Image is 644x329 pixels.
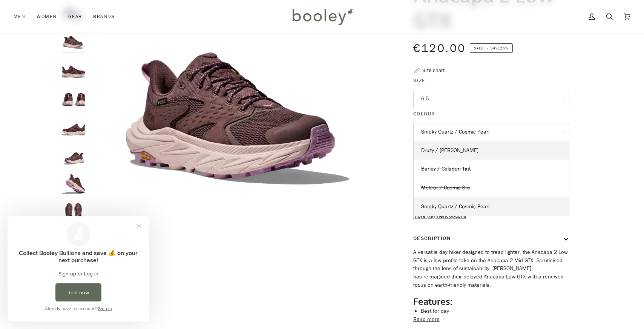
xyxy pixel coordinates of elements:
[62,57,85,80] img: Hoka Women's Anacapa 2 Low GTX Smoky Quartz / Cosmic Pearl - Booley Galway
[500,45,508,51] span: 25%
[413,110,435,118] span: Colour
[421,203,489,210] span: Smoky Quartz / Cosmic Pearl
[8,216,149,321] iframe: Loyalty program pop-up with offers and actions
[68,13,82,20] span: Gear
[413,248,569,289] p: A versatile day hiker designed to tread lighter, the Anacapa 2 Low GTX is a low-profile take on t...
[289,6,355,28] img: Booley
[413,41,466,56] span: €120.00
[421,307,569,315] li: Best for day
[62,115,85,138] img: Hoka Women's Anacapa 2 Low GTX Smoky Quartz / Cosmic Pearl - Booley Galway
[413,228,569,248] button: Description
[421,184,470,191] span: Meteor / Cosmic Sky
[62,202,85,224] img: Hoka Women's Anacapa 2 Low GTX Smoky Quartz / Cosmic Pearl - Booley Galway
[474,45,483,51] span: Sale
[422,66,445,74] div: Size chart
[414,141,569,160] a: Druzy / [PERSON_NAME]
[62,28,85,51] img: Hoka Women's Anacapa 2 Low GTX Smoky Quartz / Cosmic Pearl - Booley Galway
[62,144,85,167] img: Hoka Women's Anacapa 2 Low GTX Smoky Quartz / Cosmic Pearl - Booley Galway
[62,173,85,195] img: Hoka Women's Anacapa 2 Low GTX Smoky Quartz / Cosmic Pearl - Booley Galway
[14,13,25,20] span: Men
[93,13,115,20] span: Brands
[413,77,426,85] span: Size
[470,43,513,53] span: Save
[413,90,569,108] button: 6.5
[37,13,57,20] span: Women
[414,160,569,178] a: Barley / Celadon Tint
[413,315,440,324] button: Read more
[414,197,569,216] a: Smoky Quartz / Cosmic Pearl
[485,45,491,51] em: •
[413,123,569,141] button: Smoky Quartz / Cosmic Pearl
[421,165,471,172] span: Barley / Celadon Tint
[413,296,569,307] h2: Features:
[414,178,569,197] a: Meteor / Cosmic Sky
[62,86,85,109] img: Hoka Women's Anacapa 2 Low GTX Smoky Quartz / Cosmic Pearl - Booley Galway
[421,147,478,154] span: Druzy / [PERSON_NAME]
